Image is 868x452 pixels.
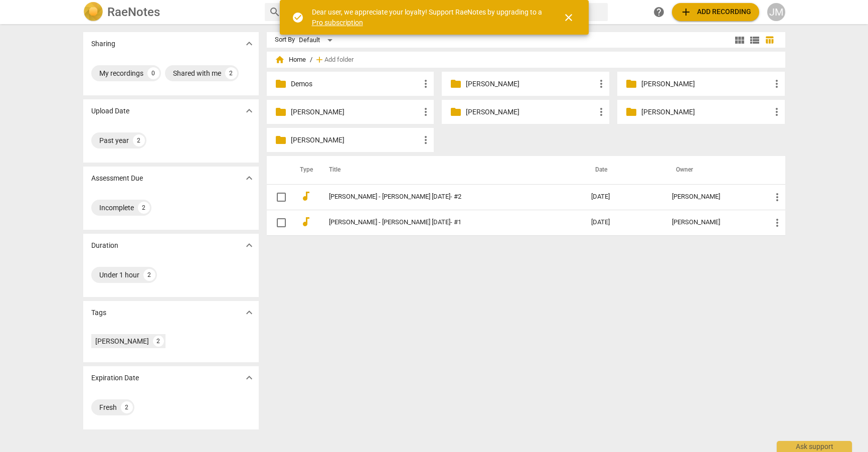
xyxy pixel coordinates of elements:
p: Upload Date [91,106,129,116]
span: expand_more [243,105,255,117]
p: Demos [291,79,420,89]
div: Default [299,32,336,48]
div: 2 [121,401,133,413]
span: expand_more [243,38,255,50]
span: folder [275,106,287,118]
button: Show more [242,370,257,385]
p: Sharing [91,39,115,49]
p: Rebecca [291,107,420,117]
p: Duration [91,240,118,251]
img: Logo [83,2,103,22]
span: add [680,6,692,18]
a: [PERSON_NAME] - [PERSON_NAME] [DATE]- #1 [329,219,556,226]
h2: RaeNotes [107,5,160,19]
button: Tile view [732,33,747,48]
div: 2 [225,67,237,79]
span: Add recording [680,6,751,18]
span: more_vert [420,78,432,90]
th: Owner [664,156,763,184]
span: expand_more [243,172,255,184]
p: Tags [91,308,106,318]
span: help [653,6,665,18]
p: Expiration Date [91,373,139,383]
a: [PERSON_NAME] - [PERSON_NAME] [DATE]- #2 [329,193,556,201]
span: folder [450,78,462,90]
div: [PERSON_NAME] [95,336,149,346]
th: Date [583,156,664,184]
div: 0 [147,67,159,79]
div: Dear user, we appreciate your loyalty! Support RaeNotes by upgrading to a [312,7,545,28]
a: LogoRaeNotes [83,2,257,22]
p: Marylee [641,79,771,89]
a: Pro subscription [312,19,363,27]
button: Show more [242,305,257,320]
span: audiotrack [300,190,312,202]
p: Sandie [466,107,595,117]
span: search [269,6,281,18]
div: 2 [138,202,150,214]
div: 2 [143,269,155,281]
span: more_vert [595,78,607,90]
span: more_vert [420,106,432,118]
div: Ask support [777,441,852,452]
div: 2 [153,336,164,347]
button: JM [767,3,785,21]
button: Show more [242,171,257,186]
button: List view [747,33,762,48]
button: Table view [762,33,777,48]
div: Sort By [275,36,295,44]
span: more_vert [771,217,783,229]
span: add [314,55,324,65]
a: Help [650,3,668,21]
th: Type [292,156,317,184]
span: Add folder [324,56,354,64]
span: expand_more [243,307,255,319]
span: folder [450,106,462,118]
span: close [563,12,575,24]
span: view_list [749,34,761,46]
p: Shauna [641,107,771,117]
div: Shared with me [173,68,221,78]
button: Close [557,6,581,30]
button: Show more [242,36,257,51]
span: audiotrack [300,216,312,228]
div: [PERSON_NAME] [672,193,755,201]
div: Incomplete [99,203,134,213]
p: Sonia [291,135,420,145]
span: expand_more [243,372,255,384]
div: My recordings [99,68,143,78]
div: Under 1 hour [99,270,139,280]
button: Show more [242,103,257,118]
span: more_vert [771,106,783,118]
span: more_vert [595,106,607,118]
span: folder [625,106,637,118]
span: / [310,56,312,64]
span: folder [625,78,637,90]
span: folder [275,78,287,90]
td: [DATE] [583,210,664,235]
div: [PERSON_NAME] [672,219,755,226]
p: Emma [466,79,595,89]
span: table_chart [765,35,774,45]
span: Home [275,55,306,65]
div: Past year [99,135,129,145]
button: Show more [242,238,257,253]
button: Upload [672,3,759,21]
span: more_vert [771,191,783,203]
th: Title [317,156,584,184]
span: check_circle [292,12,304,24]
div: Fresh [99,402,117,412]
span: expand_more [243,239,255,251]
span: more_vert [420,134,432,146]
span: more_vert [771,78,783,90]
span: folder [275,134,287,146]
div: 2 [133,134,145,146]
span: home [275,55,285,65]
td: [DATE] [583,184,664,210]
span: view_module [734,34,746,46]
p: Assessment Due [91,173,143,184]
